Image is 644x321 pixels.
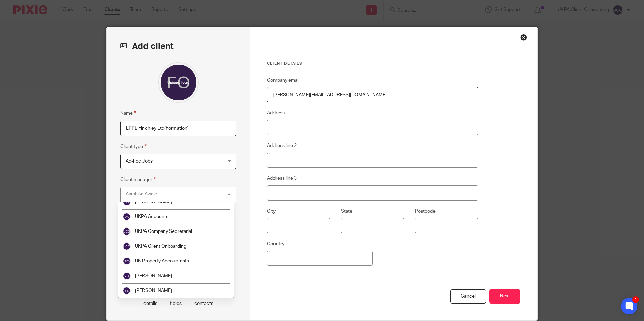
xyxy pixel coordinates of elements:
[267,208,276,215] label: City
[120,109,136,117] label: Name
[415,208,436,215] label: Postcode
[126,159,153,164] span: Ad-hoc Jobs
[341,208,352,215] label: State
[123,227,131,236] img: svg%3E
[450,289,486,304] div: Cancel
[120,143,147,150] label: Client type
[123,198,131,206] img: svg%3E
[135,200,172,204] span: [PERSON_NAME]
[135,244,186,249] span: UKPA Client Onboarding
[194,293,213,307] p: Client contacts
[123,287,131,295] img: svg%3E
[123,272,131,280] img: svg%3E
[135,259,189,263] span: UK Property Accountants
[267,142,297,149] label: Address line 2
[135,214,168,219] span: UKPA Accounts
[267,110,285,116] label: Address
[123,257,131,265] img: svg%3E
[267,61,478,66] h3: Client details
[120,41,236,52] h2: Add client
[135,288,172,293] span: [PERSON_NAME]
[126,192,157,197] div: Aarshika Awale
[167,293,184,307] p: Custom fields
[632,296,639,303] div: 2
[267,241,284,247] label: Country
[143,293,157,307] p: Client details
[123,213,131,221] img: svg%3E
[267,175,297,182] label: Address line 3
[267,77,299,84] label: Company email
[135,274,172,278] span: [PERSON_NAME]
[120,176,156,183] label: Client manager
[520,34,527,41] div: Close this dialog window
[135,229,192,234] span: UKPA Company Secretarial
[123,242,131,250] img: svg%3E
[489,289,520,304] button: Next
